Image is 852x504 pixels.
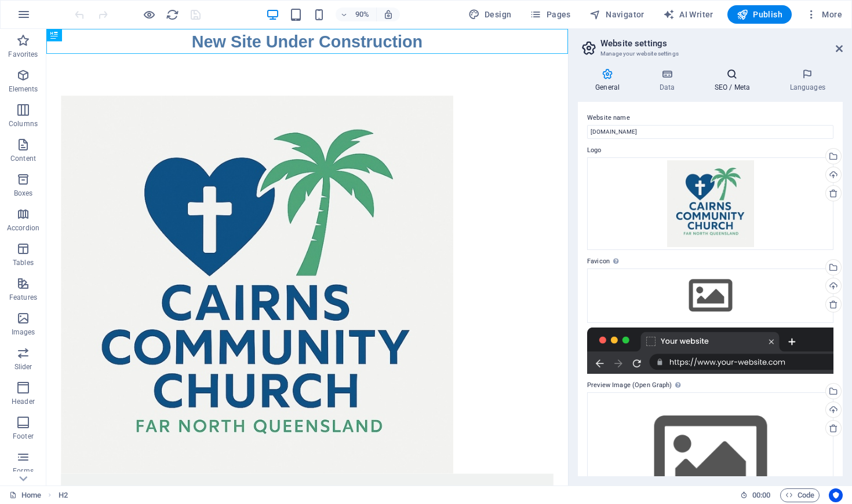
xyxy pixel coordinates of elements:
p: Accordion [7,223,39,233]
p: Header [12,397,35,406]
label: Favicon [587,255,833,268]
span: Navigator [589,9,645,20]
h4: General [578,68,642,93]
i: Reload page [166,8,179,21]
a: Click to cancel selection. Double-click to open Pages [9,488,41,502]
h4: Data [642,68,697,93]
span: AI Writer [663,9,713,20]
button: 90% [336,8,377,21]
button: reload [165,8,179,21]
button: AI Writer [658,5,718,24]
p: Boxes [14,189,33,198]
p: Slider [14,362,32,371]
p: Features [9,293,37,302]
button: More [801,5,847,24]
h4: SEO / Meta [697,68,772,93]
span: : [760,491,762,499]
nav: breadcrumb [59,488,68,502]
button: Click here to leave preview mode and continue editing [142,8,156,21]
h6: 90% [353,8,372,21]
h4: Languages [772,68,843,93]
p: Footer [13,432,34,441]
span: More [806,9,842,20]
p: Forms [13,466,34,476]
p: Elements [9,84,38,94]
div: Design (Ctrl+Alt+Y) [464,5,516,24]
button: Design [464,5,516,24]
div: F094AEA5-6428-47B1-A63A-C51F9D669253-YJyNHJGrT5XwKYWOp1wM2g.jpg [587,157,833,250]
span: Publish [737,9,782,20]
span: Click to select. Double-click to edit [59,488,68,502]
label: Website name [587,111,833,125]
p: Favorites [8,50,38,59]
input: Name... [587,125,833,139]
h3: Manage your website settings [600,49,820,59]
button: Publish [727,5,792,24]
p: Tables [13,258,34,267]
span: Design [468,9,512,20]
h2: Website settings [600,38,843,49]
label: Logo [587,144,833,157]
button: Navigator [585,5,649,24]
label: Preview Image (Open Graph) [587,378,833,392]
button: Usercentrics [829,488,843,502]
div: Select files from the file manager, stock photos, or upload file(s) [587,268,833,323]
button: Pages [525,5,575,24]
button: Code [780,488,820,502]
i: On resize automatically adjust zoom level to fit chosen device. [383,9,394,20]
span: 00 00 [752,488,770,502]
p: Content [10,154,36,163]
p: Images [12,328,35,337]
p: Columns [9,119,38,128]
span: Code [785,488,814,502]
h6: Session time [740,488,771,502]
span: Pages [530,9,570,20]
